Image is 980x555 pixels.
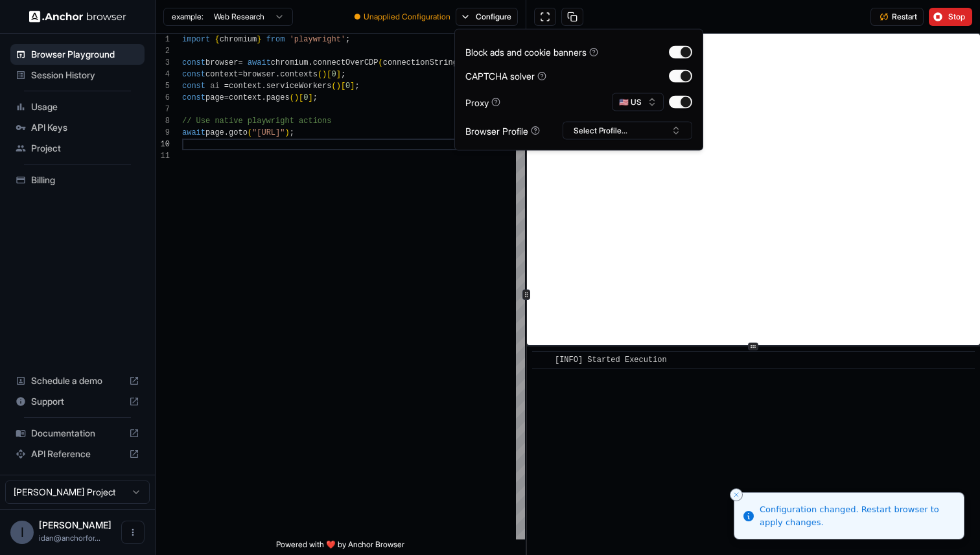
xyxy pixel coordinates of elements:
[182,70,205,79] span: const
[266,93,290,102] span: pages
[31,174,139,187] span: Billing
[10,521,34,544] div: I
[182,35,210,44] span: import
[271,58,309,67] span: chromium
[121,521,145,544] button: Open menu
[182,93,205,102] span: const
[156,115,170,127] div: 8
[10,423,145,444] div: Documentation
[156,139,170,150] div: 10
[561,8,583,26] button: Copy session ID
[465,124,540,137] div: Browser Profile
[730,488,743,501] button: Close toast
[156,104,170,115] div: 7
[354,12,361,22] span: ●
[182,128,205,137] span: await
[379,58,383,67] span: (
[308,58,312,67] span: .
[156,92,170,104] div: 6
[39,533,100,543] span: idan@anchorforge.io
[229,82,261,91] span: context
[10,65,145,85] div: Session History
[215,35,219,44] span: {
[294,93,299,102] span: )
[31,374,124,387] span: Schedule a demo
[224,93,229,102] span: =
[10,170,145,190] div: Billing
[224,128,229,137] span: .
[31,427,124,440] span: Documentation
[322,70,327,79] span: )
[313,58,379,67] span: connectOverCDP
[870,8,924,26] button: Restart
[948,12,966,22] span: Stop
[243,70,275,79] span: browser
[364,12,450,22] span: Unapplied Configuration
[205,128,224,137] span: page
[10,444,145,464] div: API Reference
[275,70,280,79] span: .
[10,96,145,117] div: Usage
[248,128,252,137] span: (
[276,539,404,555] span: Powered with ❤️ by Anchor Browser
[612,93,664,111] button: 🇺🇸 US
[280,70,318,79] span: contexts
[465,95,500,109] div: Proxy
[238,58,242,67] span: =
[341,70,345,79] span: ;
[465,45,598,59] div: Block ads and cookie banners
[156,150,170,162] div: 11
[257,35,261,44] span: }
[205,70,238,79] span: context
[345,35,350,44] span: ;
[156,80,170,92] div: 5
[331,82,336,91] span: (
[383,58,458,67] span: connectionString
[760,503,953,528] div: Configuration changed. Restart browser to apply changes.
[341,82,345,91] span: [
[327,70,331,79] span: [
[31,142,139,155] span: Project
[355,82,360,91] span: ;
[285,128,289,137] span: )
[252,128,285,137] span: "[URL]"
[345,82,350,91] span: 0
[31,121,139,134] span: API Keys
[534,8,556,26] button: Open in full screen
[266,82,332,91] span: serviceWorkers
[10,370,145,391] div: Schedule a demo
[10,391,145,412] div: Support
[229,93,261,102] span: context
[238,70,242,79] span: =
[31,100,139,113] span: Usage
[318,70,322,79] span: (
[299,93,303,102] span: [
[156,45,170,57] div: 2
[182,117,331,126] span: // Use native playwright actions
[156,34,170,45] div: 1
[156,57,170,69] div: 3
[156,127,170,139] div: 9
[336,70,341,79] span: ]
[539,354,545,367] span: ​
[266,35,285,44] span: from
[182,58,205,67] span: const
[290,128,294,137] span: ;
[331,70,336,79] span: 0
[31,48,139,61] span: Browser Playground
[31,69,139,82] span: Session History
[31,447,124,460] span: API Reference
[205,93,224,102] span: page
[290,93,294,102] span: (
[205,58,238,67] span: browser
[10,117,145,138] div: API Keys
[229,128,248,137] span: goto
[248,58,271,67] span: await
[465,69,546,83] div: CAPTCHA solver
[39,519,111,530] span: Idan Raman
[10,44,145,65] div: Browser Playground
[31,395,124,408] span: Support
[563,122,692,140] button: Select Profile...
[336,82,341,91] span: )
[172,12,204,22] span: example:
